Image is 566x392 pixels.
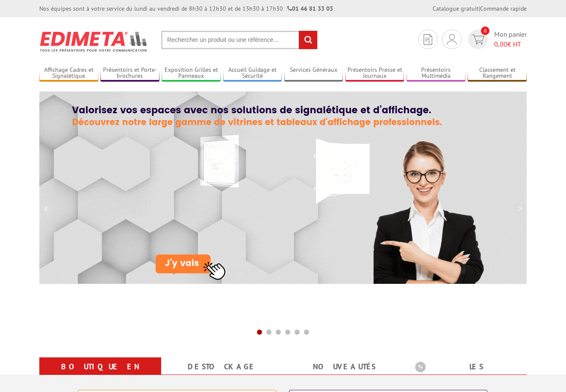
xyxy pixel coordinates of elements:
[407,66,466,80] a: Présentoirs Multimédia
[161,31,318,49] input: Rechercher un produit ou une référence...
[494,39,527,49] span: € HT
[293,359,395,374] a: nouveautés
[481,27,489,35] span: 0
[50,359,151,390] a: Boutique en ligne
[480,5,527,12] a: Commande rapide
[39,4,333,13] div: Nos équipes sont à votre service du lundi au vendredi de 8h30 à 12h30 et de 13h30 à 17h30
[415,359,522,376] b: Les promotions
[472,35,484,44] img: devis rapide
[468,66,527,80] a: Classement et Rangement
[299,31,317,49] input: rechercher
[223,66,282,80] a: Accueil Guidage et Sécurité
[494,40,507,48] span: 0,00
[415,359,516,390] a: Les promotions
[284,66,343,80] a: Services Généraux
[433,4,527,13] div: |
[171,359,273,374] a: Destockage
[162,66,221,80] a: Exposition Grilles et Panneaux
[447,34,457,44] img: devis rapide
[39,66,98,80] a: Affichage Cadres et Signalétique
[433,5,479,12] a: Catalogue gratuit
[39,26,148,57] img: Présentoir, panneau, stand - Edimeta - PLV, affichage, mobilier bureau, entreprise
[466,29,527,49] a: devis rapide 0 Mon panier 0,00€ HT
[424,34,432,45] img: devis rapide
[287,5,333,12] strong: 01 46 81 33 03
[345,66,404,80] a: Présentoirs Presse et Journaux
[494,29,527,49] span: Mon panier
[100,66,159,80] a: Présentoirs et Porte-brochures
